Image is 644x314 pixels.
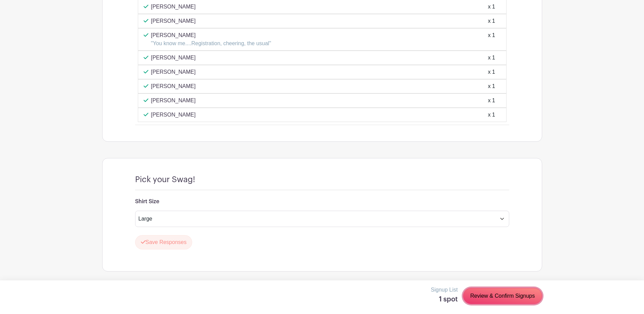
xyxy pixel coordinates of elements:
[488,68,495,76] div: x 1
[151,97,196,105] p: [PERSON_NAME]
[151,39,271,48] p: "You know me....Registration, cheering, the usual"
[151,31,271,39] p: [PERSON_NAME]
[431,286,458,294] p: Signup List
[488,31,495,48] div: x 1
[488,17,495,25] div: x 1
[488,54,495,62] div: x 1
[135,235,192,249] button: Save Responses
[488,82,495,90] div: x 1
[151,68,196,76] p: [PERSON_NAME]
[488,97,495,105] div: x 1
[431,295,458,303] h5: 1 spot
[135,198,509,205] h6: Shirt Size
[463,288,542,304] a: Review & Confirm Signups
[151,82,196,90] p: [PERSON_NAME]
[151,3,196,11] p: [PERSON_NAME]
[151,54,196,62] p: [PERSON_NAME]
[151,111,196,119] p: [PERSON_NAME]
[488,3,495,11] div: x 1
[151,17,196,25] p: [PERSON_NAME]
[135,175,195,185] h4: Pick your Swag!
[488,111,495,119] div: x 1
